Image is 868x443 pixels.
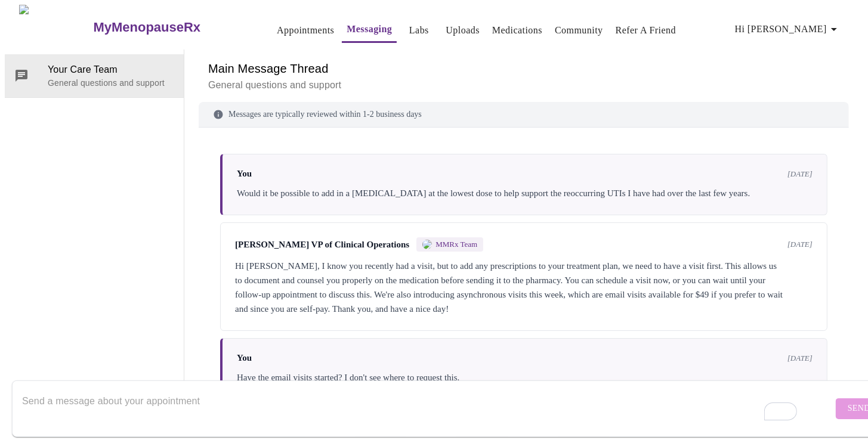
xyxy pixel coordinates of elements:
button: Labs [400,18,438,42]
span: [DATE] [787,354,813,363]
p: General questions and support [208,78,839,92]
a: Appointments [277,22,334,39]
div: Hi [PERSON_NAME], I know you recently had a visit, but to add any prescriptions to your treatment... [235,259,813,316]
p: General questions and support [48,77,174,89]
a: Uploads [446,22,480,39]
div: Messages are typically reviewed within 1-2 business days [199,102,849,128]
div: Have the email visits started? I don't see where to request this. [237,370,813,385]
button: Appointments [272,18,339,42]
img: MyMenopauseRx Logo [19,5,92,49]
h3: MyMenopauseRx [93,20,200,35]
button: Community [550,18,608,42]
span: You [237,169,252,179]
a: MyMenopauseRx [92,7,248,48]
span: You [237,353,252,363]
span: [DATE] [787,169,813,179]
a: Community [555,22,603,39]
span: [PERSON_NAME] VP of Clinical Operations [235,240,409,250]
a: Messaging [347,21,392,38]
span: Hi [PERSON_NAME] [735,21,841,38]
button: Uploads [441,18,484,42]
span: Your Care Team [48,63,174,77]
a: Medications [492,22,542,39]
span: [DATE] [787,240,813,249]
h6: Main Message Thread [208,59,839,78]
textarea: To enrich screen reader interactions, please activate Accessibility in Grammarly extension settings [22,389,833,427]
img: MMRX [422,240,432,249]
button: Medications [487,18,547,42]
div: Would it be possible to add in a [MEDICAL_DATA] at the lowest dose to help support the reoccurrin... [237,186,813,200]
span: MMRx Team [435,240,477,249]
a: Refer a Friend [616,22,677,39]
button: Refer a Friend [611,18,681,42]
div: Your Care TeamGeneral questions and support [5,54,184,97]
button: Messaging [342,17,397,43]
button: Hi [PERSON_NAME] [730,17,846,41]
a: Labs [409,22,429,39]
